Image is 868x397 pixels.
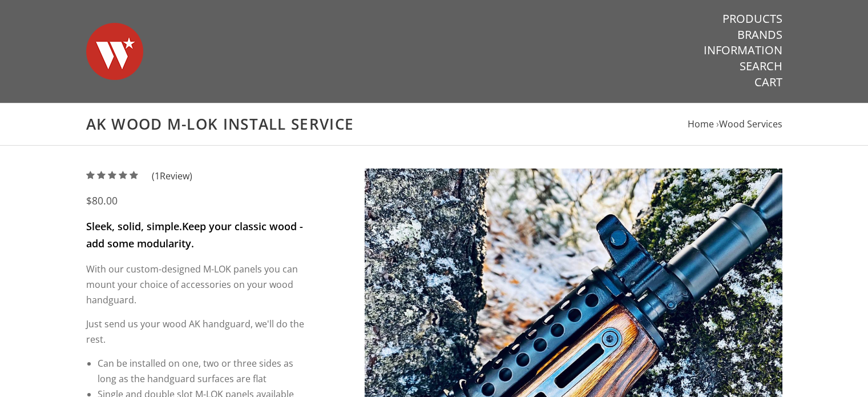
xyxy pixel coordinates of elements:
a: Products [722,11,782,26]
h1: AK Wood M-LOK Install Service [86,115,782,134]
img: Warsaw Wood Co. [86,11,143,91]
a: Wood Services [719,118,782,130]
strong: Keep your classic wood - add some modularity. [86,219,303,250]
span: 1 [155,170,160,182]
a: Information [704,43,782,58]
p: With our custom-designed M-LOK panels you can mount your choice of accessories on your wood handg... [86,262,305,307]
span: ( Review) [152,169,192,184]
p: Just send us your wood AK handguard, we'll do the rest. [86,316,305,347]
li: › [716,117,782,132]
a: Cart [754,75,782,90]
a: Brands [737,27,782,42]
li: Can be installed on one, two or three sides as long as the handguard surfaces are flat [98,356,305,386]
a: (1Review) [86,170,192,182]
span: $80.00 [86,194,118,207]
strong: Sleek, solid, simple. [86,219,182,233]
a: Home [688,118,714,130]
a: Search [740,59,782,74]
